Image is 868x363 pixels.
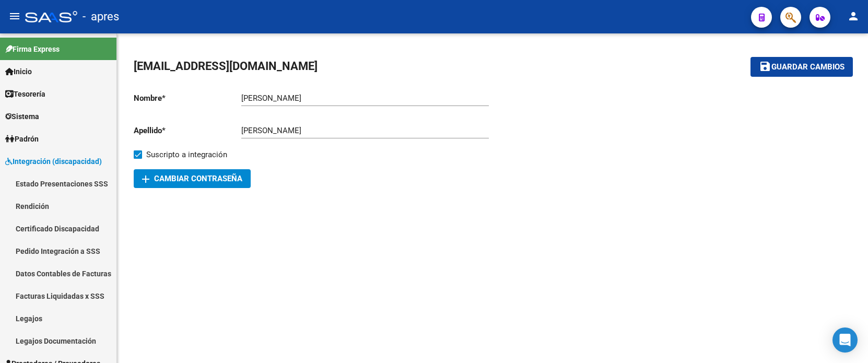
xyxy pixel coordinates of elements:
[134,125,241,136] p: Apellido
[5,43,60,55] span: Firma Express
[5,66,32,77] span: Inicio
[142,174,242,183] span: Cambiar Contraseña
[8,10,21,22] mat-icon: menu
[134,169,251,188] button: Cambiar Contraseña
[139,173,152,185] mat-icon: add
[134,60,318,73] span: [EMAIL_ADDRESS][DOMAIN_NAME]
[5,111,39,122] span: Sistema
[750,57,853,76] button: Guardar cambios
[134,92,241,104] p: Nombre
[5,156,102,167] span: Integración (discapacidad)
[847,10,860,22] mat-icon: person
[5,133,39,145] span: Padrón
[5,88,45,100] span: Tesorería
[759,60,771,73] mat-icon: save
[771,63,844,72] span: Guardar cambios
[83,5,119,28] span: - apres
[832,327,858,353] div: Open Intercom Messenger
[146,148,227,161] span: Suscripto a integración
